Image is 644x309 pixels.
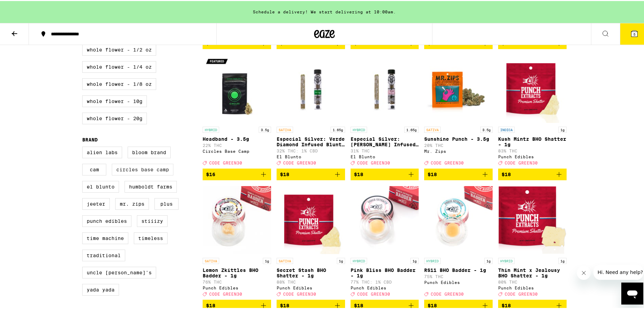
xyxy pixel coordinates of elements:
[277,285,345,289] div: Punch Edibles
[82,214,131,226] label: Punch Edibles
[82,136,98,141] legend: Brand
[203,135,271,141] p: Headband - 3.5g
[480,126,493,132] p: 3.5g
[203,142,271,147] p: 22% THC
[82,249,125,260] label: Traditional
[263,257,271,263] p: 1g
[424,168,493,179] button: Add to bag
[82,197,110,209] label: Jeeter
[277,168,345,179] button: Add to bag
[203,54,271,122] img: Circles Base Camp - Headband - 3.5g
[351,153,419,158] div: El Blunto
[424,135,493,141] p: Sunshine Punch - 3.5g
[128,146,171,157] label: Bloom Brand
[357,160,390,164] span: CODE GREEN30
[82,283,119,295] label: Yada Yada
[424,126,441,132] p: SATIVA
[283,291,316,295] span: CODE GREEN30
[134,231,168,243] label: Timeless
[498,279,567,283] p: 80% THC
[351,257,367,263] p: HYBRID
[498,257,515,263] p: HYBRID
[431,291,464,295] span: CODE GREEN30
[351,185,419,253] img: Punch Edibles - Pink Bliss BHO Badder - 1g
[424,185,493,253] img: Punch Edibles - RS11 BHO Badder - 1g
[82,94,147,106] label: Whole Flower - 10g
[209,160,242,164] span: CODE GREEN30
[498,285,567,289] div: Punch Edibles
[498,266,567,277] p: Thin Mint x Jealousy BHO Shatter - 1g
[593,264,643,279] iframe: Message from company
[558,257,567,263] p: 1g
[424,279,493,284] div: Punch Edibles
[331,126,345,132] p: 1.65g
[633,31,635,35] span: 5
[137,214,168,226] label: STIIIZY
[498,54,567,122] img: Punch Edibles - Kush Mintz BHO Shatter - 1g
[82,77,156,89] label: Whole Flower - 1/8 oz
[351,168,419,179] button: Add to bag
[498,148,567,152] p: 83% THC
[203,168,271,179] button: Add to bag
[203,285,271,289] div: Punch Edibles
[277,279,345,283] p: 88% THC
[280,171,289,176] span: $18
[354,171,363,176] span: $18
[203,257,219,263] p: SATIVA
[351,285,419,289] div: Punch Edibles
[203,54,271,168] a: Open page for Headband - 3.5g from Circles Base Camp
[206,302,215,307] span: $18
[431,160,464,164] span: CODE GREEN30
[115,197,149,209] label: Mr. Zips
[498,185,567,299] a: Open page for Thin Mint x Jealousy BHO Shatter - 1g from Punch Edibles
[82,60,156,72] label: Whole Flower - 1/4 oz
[277,153,345,158] div: El Blunto
[351,266,419,277] p: Pink Bliss BHO Badder - 1g
[498,153,567,158] div: Punch Edibles
[498,54,567,168] a: Open page for Kush Mintz BHO Shatter - 1g from Punch Edibles
[351,54,419,168] a: Open page for Especial Silver: Rosa Diamond Infused Blunt - 1.65g from El Blunto
[82,180,119,192] label: El Blunto
[277,266,345,277] p: Secret Stash BHO Shatter - 1g
[351,126,367,132] p: HYBRID
[505,291,538,295] span: CODE GREEN30
[424,266,493,272] p: RS11 BHO Badder - 1g
[428,302,437,307] span: $18
[283,160,316,164] span: CODE GREEN30
[404,126,419,132] p: 1.65g
[424,142,493,147] p: 20% THC
[203,266,271,277] p: Lemon Zkittles BHO Badder - 1g
[277,54,345,122] img: El Blunto - Especial Silver: Verde Diamond Infused Blunt - 1.65g
[209,291,242,295] span: CODE GREEN30
[502,302,511,307] span: $18
[206,171,215,176] span: $16
[558,126,567,132] p: 1g
[424,273,493,278] p: 75% THC
[428,171,437,176] span: $18
[280,302,289,307] span: $18
[410,257,419,263] p: 1g
[424,54,493,122] img: Mr. Zips - Sunshine Punch - 3.5g
[82,231,128,243] label: Time Machine
[82,112,147,123] label: Whole Flower - 20g
[259,126,271,132] p: 3.5g
[82,146,122,157] label: Alien Labs
[621,282,643,304] iframe: Button to launch messaging window
[277,54,345,168] a: Open page for Especial Silver: Verde Diamond Infused Blunt - 1.65g from El Blunto
[277,135,345,146] p: Especial Silver: Verde Diamond Infused Blunt - 1.65g
[203,185,271,253] img: Punch Edibles - Lemon Zkittles BHO Badder - 1g
[82,43,156,55] label: Whole Flower - 1/2 oz
[337,257,345,263] p: 1g
[351,135,419,146] p: Especial Silver: [PERSON_NAME] Infused Blunt - 1.65g
[351,185,419,299] a: Open page for Pink Bliss BHO Badder - 1g from Punch Edibles
[154,197,179,209] label: PLUS
[505,160,538,164] span: CODE GREEN30
[82,163,106,174] label: CAM
[502,171,511,176] span: $18
[424,257,441,263] p: HYBRID
[351,279,419,283] p: 77% THC: 1% CBD
[351,148,419,152] p: 31% THC
[277,185,345,299] a: Open page for Secret Stash BHO Shatter - 1g from Punch Edibles
[424,185,493,299] a: Open page for RS11 BHO Badder - 1g from Punch Edibles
